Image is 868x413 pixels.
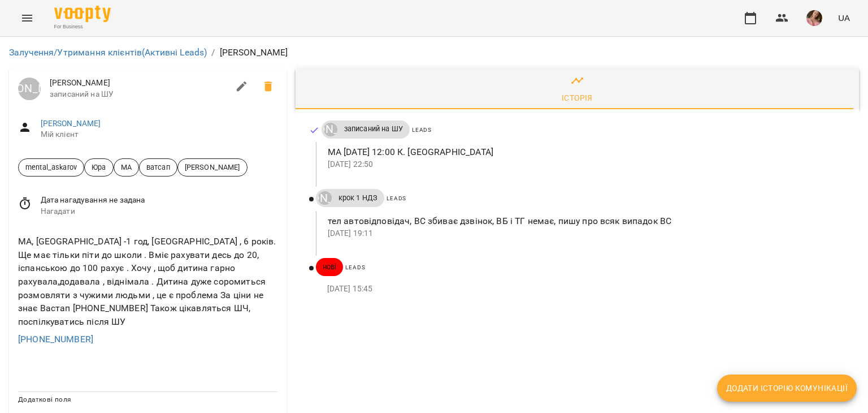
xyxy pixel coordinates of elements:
div: МА, [GEOGRAPHIC_DATA] -1 год, [GEOGRAPHIC_DATA] , 6 років. Ще має тільки піти до школи . Вміє рах... [16,233,280,330]
span: ватсап [140,162,177,173]
span: For Business [54,23,111,31]
span: Мій клієнт [41,129,277,140]
span: МА [114,162,138,173]
span: Leads [345,264,365,270]
li: / [211,46,215,59]
a: [PERSON_NAME] [316,191,332,205]
span: Додаткові поля [18,395,71,403]
div: Юрій Тимочко [18,78,41,100]
p: [PERSON_NAME] [220,46,288,59]
button: Menu [14,5,41,32]
img: Voopty Logo [54,6,111,22]
span: Нагадати [41,206,277,217]
div: Історія [562,91,593,105]
span: Leads [412,127,432,133]
span: UA [838,12,850,24]
span: записаний на ШУ [50,89,228,100]
nav: breadcrumb [9,46,859,59]
img: e4201cb721255180434d5b675ab1e4d4.jpg [806,10,822,26]
span: Додати історію комунікації [726,381,848,395]
span: Дата нагадування не задана [41,195,277,206]
a: Залучення/Утримання клієнтів(Активні Leads) [9,47,207,58]
span: [PERSON_NAME] [50,78,228,89]
div: Юрій Тимочко [324,123,337,136]
div: Юрій Тимочко [318,191,332,205]
span: [PERSON_NAME] [178,162,247,173]
p: МА [DATE] 12:00 К. [GEOGRAPHIC_DATA] [328,145,841,159]
span: Юра [85,162,112,173]
a: [PERSON_NAME] [18,78,41,100]
a: [PERSON_NAME] [322,123,337,136]
p: тел автовідповідач, ВС збиває дзвінок, ВБ і ТГ немає, пишу про всяк випадок ВС [328,214,841,228]
p: [DATE] 19:11 [328,228,841,239]
a: [PERSON_NAME] [41,119,101,128]
span: Leads [387,195,406,201]
span: mental_askarov [19,162,84,173]
a: [PHONE_NUMBER] [18,334,93,345]
p: [DATE] 22:50 [328,159,841,170]
button: UA [834,7,854,28]
span: записаний на ШУ [337,124,410,134]
span: крок 1 НДЗ [332,193,384,203]
span: нові [316,262,344,272]
button: Додати історію комунікації [717,375,857,402]
p: [DATE] 15:45 [327,283,841,295]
